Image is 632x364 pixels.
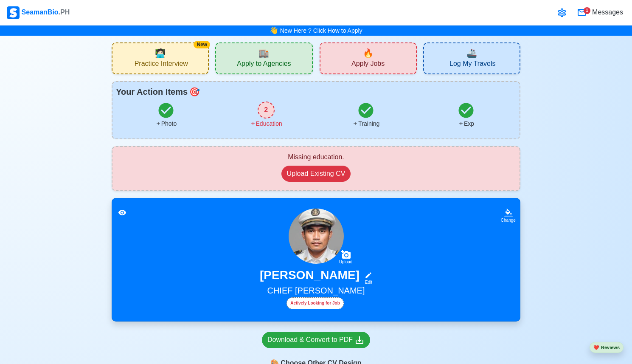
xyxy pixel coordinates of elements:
[363,47,374,59] span: new
[135,59,188,70] span: Practice Interview
[339,260,353,265] div: Upload
[281,166,351,182] button: Upload Existing CV
[155,119,177,128] div: Photo
[59,8,70,16] span: .PH
[590,342,624,353] button: heartReviews
[361,279,372,285] div: Edit
[466,47,477,59] span: travel
[260,268,360,285] h3: [PERSON_NAME]
[237,59,291,70] span: Apply to Agencies
[122,285,510,297] h5: CHIEF [PERSON_NAME]
[584,7,590,14] div: 1
[155,47,166,59] span: interview
[7,6,20,19] img: Logo
[116,85,516,98] div: Your Action Items
[262,332,370,348] a: Download & Convert to PDF
[194,41,210,48] div: New
[280,27,362,34] a: New Here ? Click How to Apply
[351,59,385,70] span: Apply Jobs
[250,119,282,128] div: Education
[267,24,280,37] span: bell
[119,152,513,162] div: Missing education.
[258,102,275,119] div: 2
[590,7,623,17] span: Messages
[501,217,516,223] div: Change
[189,85,200,98] span: todo
[7,6,70,19] div: SeamanBio
[258,47,269,59] span: agencies
[593,345,599,350] span: heart
[267,335,365,345] div: Download & Convert to PDF
[449,59,495,70] span: Log My Travels
[352,119,379,128] div: Training
[458,119,474,128] div: Exp
[287,297,344,309] div: Actively Looking for Job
